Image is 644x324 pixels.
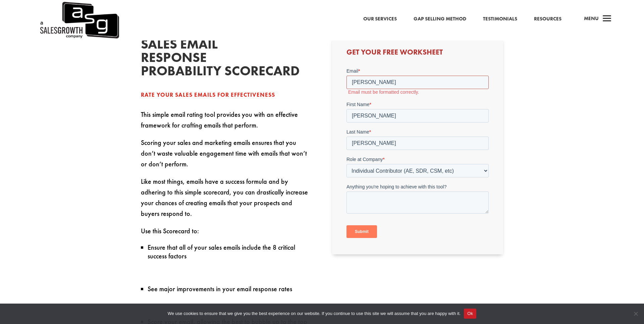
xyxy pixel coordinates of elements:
iframe: Form 0 [346,68,489,244]
p: Use this Scorecard to: [141,226,312,243]
h3: Get Your Free Worksheet [346,49,489,59]
span: a [600,12,614,26]
li: Ensure that all of your sales emails include the 8 critical success factors [148,243,312,260]
a: Gap Selling Method [414,15,466,23]
span: No [632,310,639,317]
a: Our Services [363,15,397,23]
p: Scoring your sales and marketing emails ensures that you don’t waste valuable engagement time wit... [141,137,312,176]
p: Like most things, emails have a success formula and by adhering to this simple scorecard, you can... [141,176,312,226]
span: We use cookies to ensure that we give you the best experience on our website. If you continue to ... [168,310,461,317]
h2: Sales Email Response Probability Scorecard [141,37,241,81]
p: This simple email rating tool provides you with an effective framework for crafting emails that p... [141,109,312,137]
a: Testimonials [483,15,517,23]
li: See major improvements in your email response rates [148,285,312,293]
a: Resources [534,15,561,23]
button: Ok [464,309,476,319]
span: Menu [584,15,599,22]
div: Rate your sales emails for effectiveness [141,91,312,99]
